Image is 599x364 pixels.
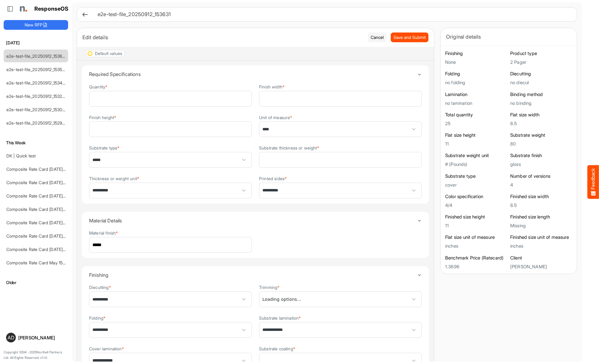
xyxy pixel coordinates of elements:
[4,39,68,46] h6: [DATE]
[510,223,572,228] h5: Missing
[89,176,139,181] label: Thickness or weight unit
[259,176,287,181] label: Printed sides
[89,146,119,150] label: Substrate type
[259,115,293,120] label: Unit of measure
[6,107,67,112] a: e2e-test-file_20250912_153016
[6,80,67,85] a: e2e-test-file_20250912_153401
[89,218,417,223] h4: Material Details
[259,346,295,351] label: Substrate coating
[95,51,122,56] div: Default values
[510,264,572,269] h5: [PERSON_NAME]
[89,346,124,351] label: Cover lamination
[510,243,572,249] h5: inches
[4,20,68,30] button: New RFP
[445,112,507,118] h6: Total quantity
[445,255,507,261] h6: Benchmark Price (Ratecard)
[6,167,78,172] a: Composite Rate Card [DATE]_smaller
[510,50,572,57] h6: Product type
[510,91,572,98] h6: Binding method
[510,141,572,146] h5: 80
[510,162,572,167] h5: gloss
[510,214,572,220] h6: Finished size length
[587,165,599,199] button: Feedback
[259,285,279,290] label: Trimming
[6,207,106,212] a: Composite Rate Card [DATE] mapping test_deleted
[89,272,417,278] h4: Finishing
[445,101,507,106] h5: no lamination
[6,260,67,265] a: Composite Rate Card May 15-2
[89,316,106,320] label: Folding
[445,223,507,228] h5: 11
[445,243,507,249] h5: inches
[445,264,507,269] h5: 1.3696
[4,350,68,360] p: Copyright 2004 - 2025 Northell Partners Ltd. All Rights Reserved. v 1.1.0
[6,153,36,158] a: DK | Quick test
[6,67,66,72] a: e2e-test-file_20250912_153518
[445,173,507,179] h6: Substrate type
[89,285,111,290] label: Diecutting
[259,84,285,89] label: Finish width
[8,335,14,340] span: AD
[34,6,69,12] h1: ResponseOS
[445,132,507,138] h6: Flat size height
[445,141,507,146] h5: 11
[4,279,68,286] h6: Older
[89,231,118,235] label: Material finish
[510,60,572,65] h5: 2 Pager
[445,194,507,200] h6: Color specification
[445,234,507,240] h6: Flat size unit of measure
[82,33,363,42] div: Edit details
[510,234,572,240] h6: Finished size unit of measure
[259,316,301,320] label: Substrate lamination
[18,335,66,340] div: [PERSON_NAME]
[510,182,572,187] h5: 4
[368,33,386,42] button: Cancel
[446,33,571,41] div: Original details
[445,91,507,98] h6: Lamination
[445,121,507,126] h5: 25
[89,65,422,83] summary: Toggle content
[510,194,572,200] h6: Finished size width
[445,80,507,85] h5: no folding
[6,193,106,198] a: Composite Rate Card [DATE] mapping test_deleted
[510,153,572,159] h6: Substrate finish
[259,146,319,150] label: Substrate thickness or weight
[6,180,106,185] a: Composite Rate Card [DATE] mapping test_deleted
[445,153,507,159] h6: Substrate weight unit
[445,182,507,187] h5: cover
[89,84,107,89] label: Quantity
[89,115,116,120] label: Finish height
[89,71,417,77] h4: Required Specifications
[510,255,572,261] h6: Client
[510,203,572,208] h5: 8.5
[445,71,507,77] h6: Folding
[445,214,507,220] h6: Finished size height
[6,94,67,99] a: e2e-test-file_20250912_153238
[445,203,507,208] h5: 4/4
[391,33,428,42] button: Save and Submit Progress
[510,80,572,85] h5: no diecut
[6,233,89,239] a: Composite Rate Card [DATE] mapping test
[510,121,572,126] h5: 8.5
[510,173,572,179] h6: Number of versions
[510,112,572,118] h6: Flat size width
[6,53,66,59] a: e2e-test-file_20250912_153631
[445,50,507,57] h6: Finishing
[510,132,572,138] h6: Substrate weight
[89,212,422,229] summary: Toggle content
[510,101,572,106] h5: no binding
[17,3,29,15] img: Northell
[6,247,89,252] a: Composite Rate Card [DATE] mapping test
[393,34,426,41] span: Save and Submit
[6,120,68,125] a: e2e-test-file_20250912_152903
[98,12,567,17] h6: e2e-test-file_20250912_153631
[510,71,572,77] h6: Diecutting
[89,266,422,284] summary: Toggle content
[445,162,507,167] h5: # (Pounds)
[4,139,68,146] h6: This Week
[445,60,507,65] h5: None
[6,220,106,225] a: Composite Rate Card [DATE] mapping test_deleted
